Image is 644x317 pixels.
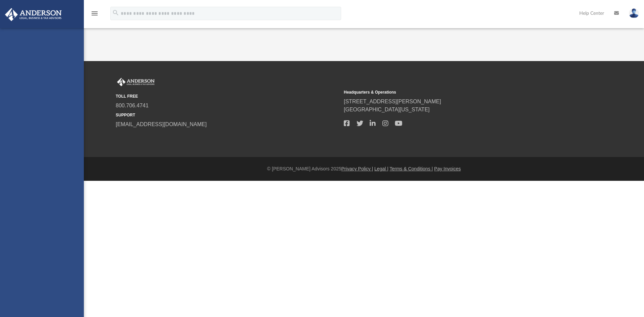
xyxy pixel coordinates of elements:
img: User Pic [629,8,639,18]
a: Legal | [374,166,388,171]
a: Privacy Policy | [341,166,373,171]
small: Headquarters & Operations [344,89,567,95]
a: menu [91,13,99,17]
i: menu [91,9,99,17]
img: Anderson Advisors Platinum Portal [3,8,64,21]
div: © [PERSON_NAME] Advisors 2025 [84,165,644,172]
img: Anderson Advisors Platinum Portal [116,78,156,87]
i: search [112,9,119,16]
a: [EMAIL_ADDRESS][DOMAIN_NAME] [116,121,207,127]
a: Pay Invoices [434,166,461,171]
a: Terms & Conditions | [390,166,433,171]
a: [STREET_ADDRESS][PERSON_NAME] [344,99,441,104]
small: SUPPORT [116,112,339,118]
a: 800.706.4741 [116,103,149,108]
a: [GEOGRAPHIC_DATA][US_STATE] [344,107,430,112]
small: TOLL FREE [116,93,339,99]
